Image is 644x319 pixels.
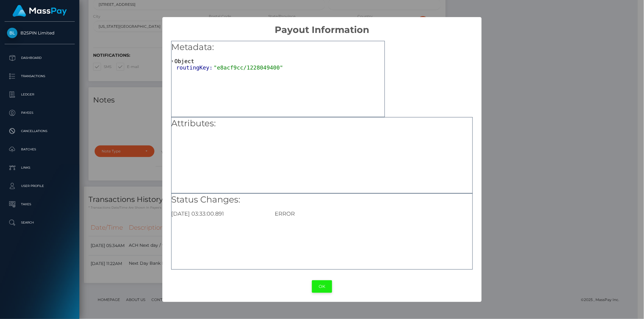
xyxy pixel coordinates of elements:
p: Links [7,163,72,172]
img: MassPay Logo [13,5,67,17]
div: [DATE] 03:33:00.891 [167,210,270,217]
p: User Profile [7,181,72,191]
div: ERROR [270,210,477,217]
p: Ledger [7,90,72,99]
img: B2SPIN Limited [7,28,17,38]
span: routingKey: [176,64,214,71]
h5: Metadata: [172,41,385,53]
h2: Payout Information [162,17,482,35]
p: Transactions [7,72,72,81]
span: B2SPIN Limited [5,30,75,36]
p: Batches [7,145,72,154]
p: Dashboard [7,53,72,63]
p: Payees [7,108,72,117]
h5: Status Changes: [172,194,473,206]
span: "e8acf9cc/1228049400" [214,64,283,71]
button: OK [312,280,332,293]
p: Taxes [7,200,72,209]
span: Object [175,58,194,64]
p: Cancellations [7,127,72,136]
h5: Attributes: [172,117,473,130]
p: Search [7,218,72,227]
